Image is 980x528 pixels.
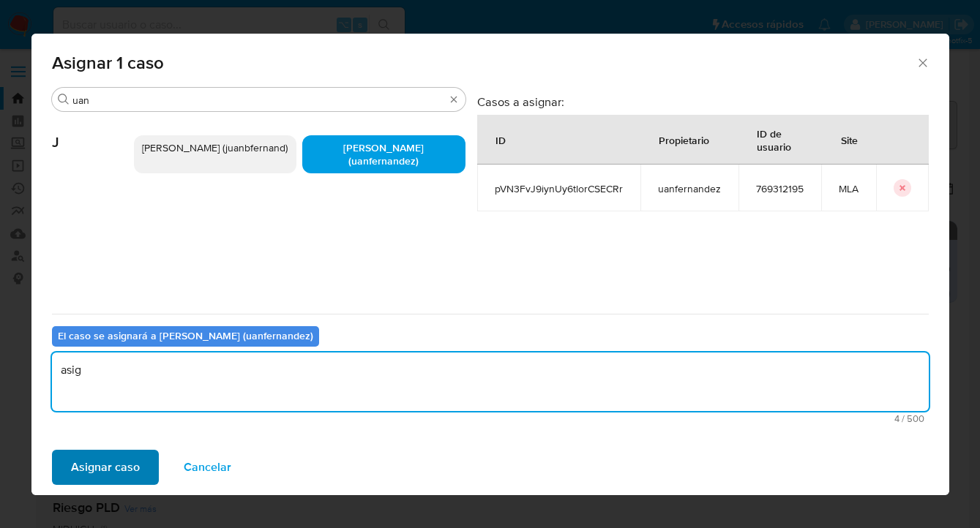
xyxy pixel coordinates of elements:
b: El caso se asignará a [PERSON_NAME] (uanfernandez) [58,328,313,343]
button: icon-button [894,179,911,197]
button: Buscar [58,94,70,105]
span: Cancelar [184,451,231,483]
button: Cancelar [165,450,250,485]
span: J [52,112,134,151]
h3: Casos a asignar: [477,94,929,109]
span: [PERSON_NAME] (uanfernandez) [343,140,424,168]
span: MLA [839,182,859,195]
span: [PERSON_NAME] (juanbfernand) [142,140,288,155]
div: Site [823,122,875,157]
div: [PERSON_NAME] (juanbfernand) [134,135,297,173]
button: Asignar caso [52,450,159,485]
div: ID [478,122,523,157]
span: Asignar caso [71,451,140,483]
span: Asignar 1 caso [52,54,916,72]
input: Buscar analista [72,94,445,107]
div: assign-modal [31,34,949,495]
div: ID de usuario [739,116,820,164]
div: [PERSON_NAME] (uanfernandez) [302,135,465,173]
textarea: asig [52,352,929,411]
span: Máximo 500 caracteres [56,414,924,423]
span: uanfernandez [658,182,721,195]
span: 769312195 [756,182,804,195]
span: pVN3FvJ9iynUy6tlorCSECRr [495,182,623,195]
button: Borrar [448,94,460,105]
div: Propietario [641,122,727,157]
button: Cerrar ventana [916,56,929,69]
